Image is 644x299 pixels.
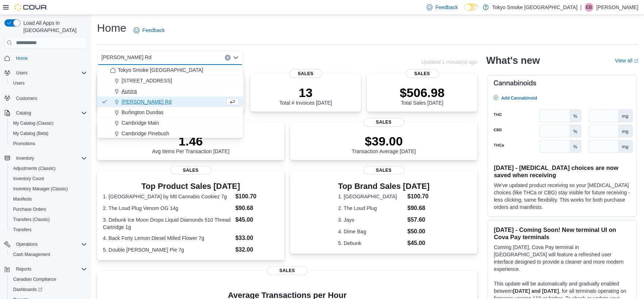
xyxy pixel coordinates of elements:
[7,174,90,184] button: Inventory Count
[10,215,87,224] span: Transfers (Classic)
[13,217,50,222] span: Transfers (Classic)
[7,204,90,214] button: Purchase Orders
[13,265,87,273] span: Reports
[13,196,32,202] span: Manifests
[13,93,87,102] span: Customers
[122,109,163,116] span: Burlington Dundas
[267,266,308,275] span: Sales
[363,118,404,127] span: Sales
[596,3,638,12] p: [PERSON_NAME]
[103,246,232,253] dt: 5. Double [PERSON_NAME] Pie 7g
[103,216,232,231] dt: 3. Debunk Ice Moon Drops Liquid Diamonds 510 Thread Cartridge 1g
[7,194,90,204] button: Manifests
[10,139,87,148] span: Promotions
[10,215,53,224] a: Transfers (Classic)
[407,227,429,236] dd: $50.00
[97,75,243,86] button: [STREET_ADDRESS]
[16,55,28,61] span: Home
[494,244,630,273] p: Coming [DATE], Cova Pay terminal in [GEOGRAPHIC_DATA] will feature a refreshed user interface des...
[13,176,44,182] span: Inventory Count
[10,174,47,183] a: Inventory Count
[494,182,630,211] p: We've updated product receiving so your [MEDICAL_DATA] choices (like THCa or CBG) stay visible fo...
[338,216,404,224] dt: 3. Jays
[10,164,58,173] a: Adjustments (Classic)
[289,69,322,78] span: Sales
[1,264,90,274] button: Reports
[122,77,172,84] span: [STREET_ADDRESS]
[352,134,416,154] div: Transaction Average [DATE]
[15,4,47,11] img: Cova
[13,265,34,273] button: Reports
[97,21,126,35] h1: Home
[13,206,46,212] span: Purchase Orders
[235,204,278,213] dd: $90.68
[10,275,59,284] a: Canadian Compliance
[338,193,404,200] dt: 1. [GEOGRAPHIC_DATA]
[97,118,243,128] button: Cambridge Main
[13,276,56,282] span: Canadian Compliance
[16,70,27,76] span: Users
[13,141,35,147] span: Promotions
[10,129,87,138] span: My Catalog (Beta)
[13,80,24,86] span: Users
[131,23,167,38] a: Feedback
[7,274,90,284] button: Canadian Compliance
[142,27,165,34] span: Feedback
[580,3,582,12] p: |
[103,205,232,212] dt: 2. The Loud Plug Venom OG 14g
[10,195,35,203] a: Manifests
[170,166,211,175] span: Sales
[10,164,87,173] span: Adjustments (Classic)
[13,240,41,249] button: Operations
[122,130,169,137] span: Cambridge Pinebush
[494,226,630,241] h3: [DATE] - Coming Soon! New terminal UI on Cova Pay terminals
[122,119,159,127] span: Cambridge Main
[103,182,278,191] h3: Top Product Sales [DATE]
[279,85,332,106] div: Total # Invoices [DATE]
[16,110,31,116] span: Catalog
[13,120,54,126] span: My Catalog (Classic)
[7,118,90,128] button: My Catalog (Classic)
[225,55,231,61] button: Clear input
[13,186,68,192] span: Inventory Manager (Classic)
[103,234,232,242] dt: 4. Back Forty Lemon Diesel Milled Flower 7g
[7,184,90,194] button: Inventory Manager (Classic)
[338,228,404,235] dt: 4. Dime Bag
[13,287,42,292] span: Dashboards
[1,68,90,78] button: Users
[400,85,444,106] div: Total Sales [DATE]
[10,185,87,193] span: Inventory Manager (Classic)
[10,119,87,128] span: My Catalog (Classic)
[97,97,243,107] button: [PERSON_NAME] Rd
[10,250,53,259] a: Cash Management
[7,128,90,139] button: My Catalog (Beta)
[13,166,55,171] span: Adjustments (Classic)
[464,11,464,11] span: Dark Mode
[7,249,90,260] button: Cash Management
[464,4,479,11] input: Dark Mode
[279,85,332,100] p: 13
[10,250,87,259] span: Cash Management
[13,69,87,77] span: Users
[407,192,429,201] dd: $100.70
[7,284,90,295] a: Dashboards
[10,195,87,203] span: Manifests
[13,69,30,77] button: Users
[97,107,243,118] button: Burlington Dundas
[10,225,34,234] a: Transfers
[13,240,87,249] span: Operations
[435,4,458,11] span: Feedback
[10,205,87,214] span: Purchase Orders
[122,88,137,95] span: Aurora
[13,154,37,163] button: Inventory
[235,234,278,242] dd: $33.00
[101,53,151,62] span: [PERSON_NAME] Rd
[10,285,45,294] a: Dashboards
[7,139,90,149] button: Promotions
[10,174,87,183] span: Inventory Count
[407,204,429,213] dd: $90.68
[363,166,404,175] span: Sales
[97,86,243,97] button: Aurora
[10,79,87,88] span: Users
[338,240,404,247] dt: 5. Debunk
